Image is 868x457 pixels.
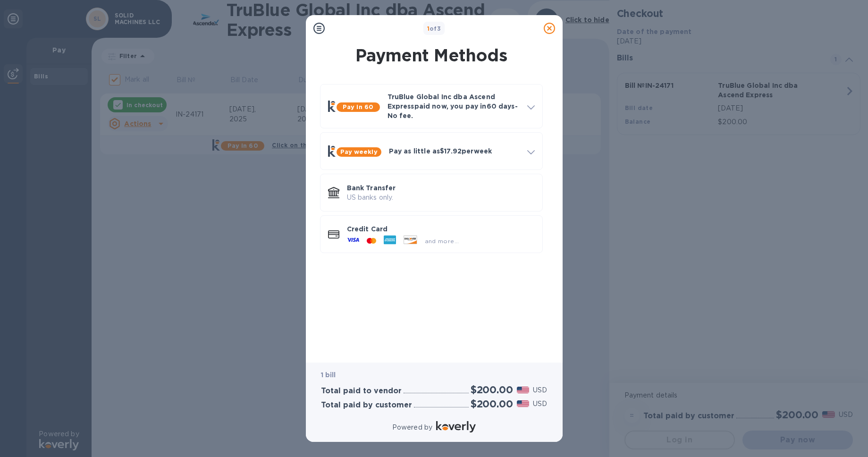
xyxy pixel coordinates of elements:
[340,148,378,155] b: Pay weekly
[533,385,547,395] p: USD
[388,92,520,120] p: TruBlue Global Inc dba Ascend Express paid now, you pay in 60 days - No fee.
[427,25,441,32] b: of 3
[533,399,547,409] p: USD
[389,146,520,156] p: Pay as little as $17.92 per week
[425,237,459,245] span: and more...
[392,423,432,432] p: Powered by
[347,193,535,203] p: US banks only.
[343,103,373,110] b: Pay in 60
[471,384,513,396] h2: $200.00
[321,371,336,379] b: 1 bill
[321,401,412,410] h3: Total paid by customer
[321,387,402,396] h3: Total paid to vendor
[471,398,513,410] h2: $200.00
[436,421,476,432] img: Logo
[347,183,535,193] p: Bank Transfer
[318,45,545,65] h1: Payment Methods
[517,400,530,407] img: USD
[427,25,430,32] span: 1
[347,224,535,234] p: Credit Card
[517,387,530,393] img: USD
